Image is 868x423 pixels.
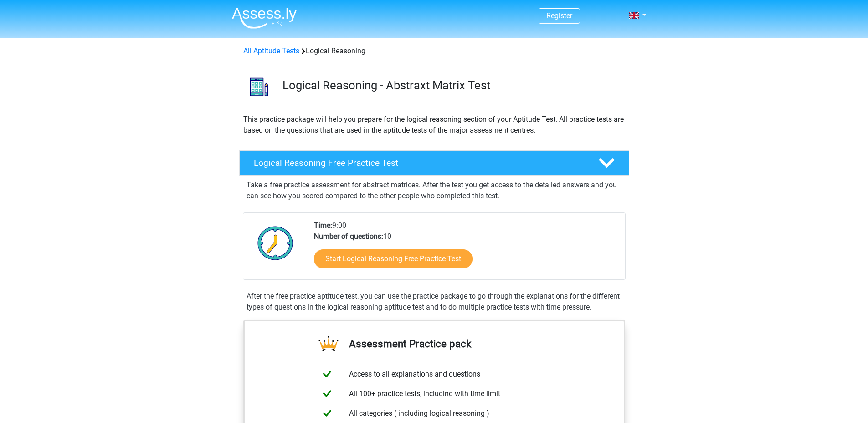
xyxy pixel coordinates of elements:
a: Register [546,11,572,20]
img: Assessly [232,7,297,29]
a: All Aptitude Tests [243,46,299,55]
a: Logical Reasoning Free Practice Test [236,150,633,176]
h4: Logical Reasoning Free Practice Test [254,158,584,168]
p: Take a free practice assessment for abstract matrices. After the test you get access to the detai... [247,180,622,201]
b: Time: [314,221,332,230]
div: Logical Reasoning [240,46,629,57]
a: Start Logical Reasoning Free Practice Test [314,249,473,268]
h3: Logical Reasoning - Abstraxt Matrix Test [282,78,622,93]
img: logical reasoning [240,67,278,106]
div: After the free practice aptitude test, you can use the practice package to go through the explana... [243,291,626,313]
div: 9:00 10 [307,220,625,279]
b: Number of questions: [314,232,383,241]
p: This practice package will help you prepare for the logical reasoning section of your Aptitude Te... [243,114,625,136]
img: Clock [252,220,298,266]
